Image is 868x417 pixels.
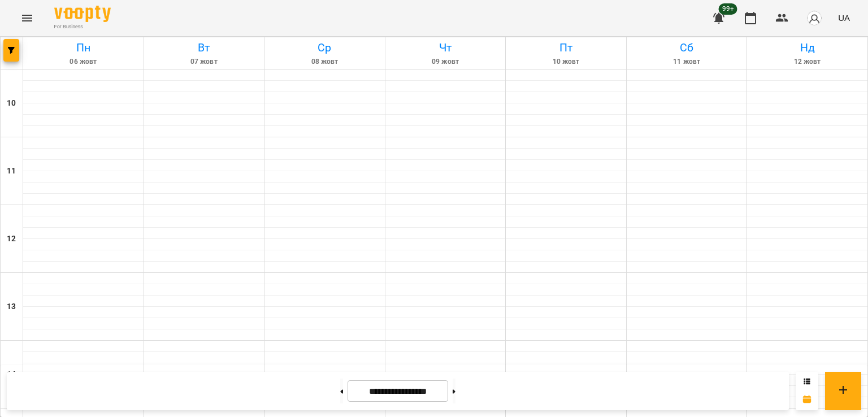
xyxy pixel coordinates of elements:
h6: 10 [7,97,16,110]
span: For Business [54,23,111,31]
button: Menu [14,5,41,32]
span: UA [838,12,850,24]
img: Voopty Logo [54,6,111,22]
h6: 12 [7,233,16,245]
h6: 12 жовт [749,57,866,67]
button: UA [834,7,854,28]
h6: 07 жовт [146,57,263,67]
span: 99+ [719,3,737,15]
h6: 10 жовт [507,57,624,67]
h6: 06 жовт [25,57,142,67]
h6: Пн [25,39,142,57]
h6: Вт [146,39,263,57]
h6: Чт [387,39,504,57]
h6: 11 жовт [628,57,745,67]
h6: Ср [266,39,383,57]
h6: 13 [7,301,16,313]
h6: 11 [7,165,16,177]
img: avatar_s.png [806,10,822,26]
h6: Сб [628,39,745,57]
h6: Нд [749,39,866,57]
h6: 09 жовт [387,57,504,67]
h6: Пт [507,39,624,57]
h6: 08 жовт [266,57,383,67]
